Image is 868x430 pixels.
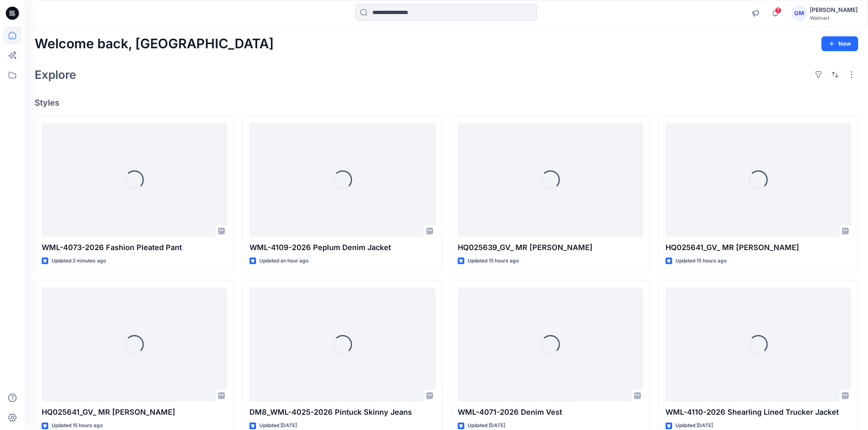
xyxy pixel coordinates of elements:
[42,406,227,418] p: HQ025641_GV_ MR [PERSON_NAME]
[810,5,858,15] div: [PERSON_NAME]
[42,242,227,253] p: WML-4073-2026 Fashion Pleated Pant
[458,406,643,418] p: WML-4071-2026 Denim Vest
[666,406,851,418] p: WML-4110-2026 Shearling Lined Trucker Jacket
[810,15,858,21] div: Walmart
[259,257,308,265] p: Updated an hour ago
[259,421,297,430] p: Updated [DATE]
[35,68,76,81] h2: Explore
[675,421,713,430] p: Updated [DATE]
[52,257,106,265] p: Updated 2 minutes ago
[249,242,435,253] p: WML-4109-2026 Peplum Denim Jacket
[52,421,103,430] p: Updated 15 hours ago
[666,242,851,253] p: HQ025641_GV_ MR [PERSON_NAME]
[468,421,505,430] p: Updated [DATE]
[775,7,781,14] span: 7
[35,98,858,108] h4: Styles
[468,257,519,265] p: Updated 15 hours ago
[35,36,274,52] h2: Welcome back, [GEOGRAPHIC_DATA]
[675,257,727,265] p: Updated 15 hours ago
[458,242,643,253] p: HQ025639_GV_ MR [PERSON_NAME]
[821,36,858,51] button: New
[792,6,807,21] div: GM
[249,406,435,418] p: DM8_WML-4025-2026 Pintuck Skinny Jeans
